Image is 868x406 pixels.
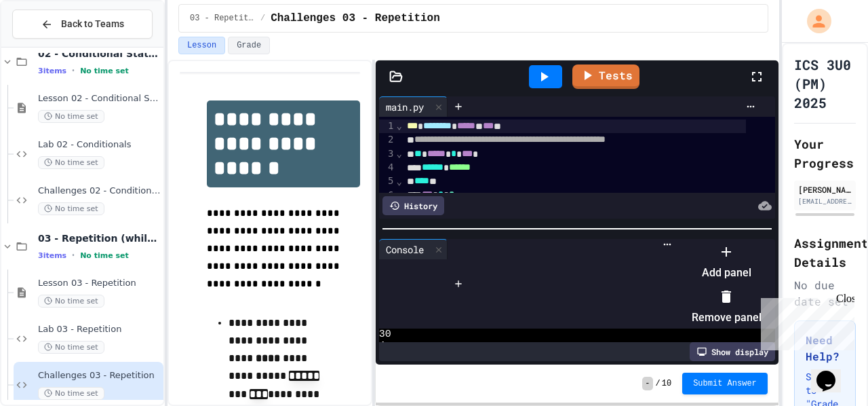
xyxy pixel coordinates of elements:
div: 6 [379,189,396,202]
span: Challenges 03 - Repetition [271,10,440,26]
span: 4 [379,340,385,352]
a: Tests [572,64,639,89]
span: No time set [38,110,104,123]
span: No time set [38,156,104,169]
span: Back to Teams [61,17,124,31]
li: Add panel [692,240,762,284]
span: Lab 02 - Conditionals [38,139,161,151]
span: 10 [662,378,671,389]
span: • [72,250,75,261]
div: Show display [690,342,775,361]
span: No time set [80,67,129,75]
div: History [382,196,444,215]
span: Submit Answer [693,378,757,389]
span: Lab 03 - Repetition [38,324,161,335]
span: No time set [38,295,104,308]
div: 3 [379,147,396,161]
span: • [72,65,75,76]
span: Lesson 03 - Repetition [38,278,161,289]
div: My Account [793,5,835,37]
div: Console [379,242,431,257]
span: 03 - Repetition (while and for) [38,232,161,244]
span: / [656,378,660,389]
div: main.py [379,100,431,114]
span: Challenges 03 - Repetition [38,370,161,382]
span: Fold line [395,120,402,131]
span: No time set [80,251,129,260]
div: 4 [379,161,396,174]
span: Fold line [395,148,402,159]
div: 1 [379,119,396,133]
div: 2 [379,133,396,147]
span: 03 - Repetition (while and for) [190,13,255,24]
iframe: chat widget [811,352,854,392]
div: Chat with us now!Close [5,5,94,86]
button: Submit Answer [682,373,768,394]
li: Remove panel [692,285,762,329]
span: No time set [38,341,104,354]
iframe: chat widget [755,293,854,350]
span: No time set [38,387,104,400]
span: - [642,377,652,390]
h1: ICS 3U0 (PM) 2025 [794,55,856,112]
h2: Your Progress [794,134,856,172]
div: [PERSON_NAME] [798,183,852,196]
span: Fold line [395,176,402,187]
span: / [260,13,265,24]
h2: Assignment Details [794,234,856,272]
span: 3 items [38,67,66,75]
div: [EMAIL_ADDRESS][DOMAIN_NAME] [798,196,852,206]
span: No time set [38,202,104,215]
span: 30 [379,329,391,340]
div: No due date set [794,277,856,310]
button: Grade [228,37,270,54]
span: 02 - Conditional Statements (if) [38,48,161,60]
div: 5 [379,174,396,188]
span: Lesson 02 - Conditional Statements (if) [38,93,161,105]
div: main.py [379,96,448,117]
span: 3 items [38,251,66,260]
div: Console [379,239,448,259]
span: Challenges 02 - Conditionals [38,185,161,197]
button: Back to Teams [12,10,153,39]
button: Lesson [178,37,225,54]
